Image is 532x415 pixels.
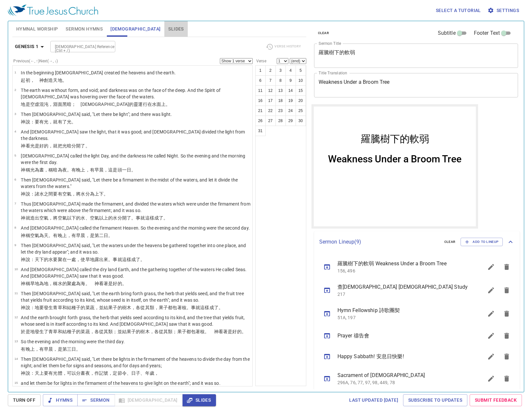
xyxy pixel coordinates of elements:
button: 15 [296,85,306,96]
button: 7 [265,75,276,86]
wh1877: 和結 [62,305,223,310]
p: 神 [21,232,249,239]
wh216: 。 [71,119,76,124]
wh430: 說 [26,305,223,310]
span: 6 [14,178,16,181]
span: 11 [14,291,18,295]
button: 12 [265,85,276,96]
wh3651: 。 [163,215,168,220]
wh6212: ，各從其類 [90,329,246,334]
wh430: 看著 [219,329,246,334]
wh7363: 在水 [147,102,171,107]
wh776: 要發生 [39,305,223,310]
span: Hymn Fellowship 詩歌團契 [337,307,468,314]
wh430: 稱 [26,281,127,286]
button: Genesis 1 [12,41,49,53]
p: 296A, 76, 77, 97, 98, 449, 78 [337,379,468,386]
wh6213: 果子 [108,305,223,310]
button: Settings [486,5,522,17]
wh6529: 的樹木 [118,305,223,310]
wh6440: 黑暗 [62,102,171,107]
wh776: 是 [26,102,171,107]
wh7549: ，將水 [71,191,108,196]
wh4150: 、日子 [127,371,159,376]
wh7225: ， 神 [30,78,67,83]
wh2822: 分開了 [71,143,90,148]
wh7121: 光 [30,167,136,172]
button: 24 [285,106,296,116]
button: 22 [265,106,276,116]
wh430: 說 [26,257,145,262]
wh4327: ；果子都包著核 [172,329,246,334]
wh3004: 為地 [39,281,127,286]
wh4327: ；並結 [113,329,246,334]
wh2233: 的菜蔬 [76,329,246,334]
button: Slides [183,394,216,406]
button: Hymns [43,394,78,406]
span: 15 [14,381,18,384]
wh914: 為上下。 [90,191,108,196]
wh2233: 。 神 [205,329,246,334]
wh914: 。 [85,143,90,148]
span: 14 [14,357,18,360]
wh3117: ，稱 [44,167,136,172]
button: clear [440,238,460,246]
p: 於是地 [21,328,250,335]
wh226: ，定節令 [108,371,159,376]
span: 2 [14,88,16,92]
wh3117: 。 [76,346,81,352]
button: 1 [255,65,266,76]
wh4325: 的聚 [62,281,127,286]
iframe: from-child [311,104,478,229]
span: Slides [168,25,184,33]
span: 9 [14,243,16,247]
p: Then [DEMOGRAPHIC_DATA] said, "Let there be a firmament in the midst of the waters, and let it di... [21,177,250,190]
wh8145: 日 [104,233,113,238]
button: 31 [255,126,266,136]
p: And [DEMOGRAPHIC_DATA] saw the light, that it was good; and [DEMOGRAPHIC_DATA] divided the light ... [21,129,250,142]
wh8064: 。有晚上 [48,233,113,238]
wh4325: 之間 [44,191,108,196]
wh4325: 分 [85,191,108,196]
span: Turn Off [13,396,35,404]
wh7121: 空氣 [30,233,113,238]
span: Add to Lineup [465,239,499,245]
wh7549: 為天 [39,233,113,238]
span: 7 [14,202,16,205]
wh430: 的靈 [129,102,170,107]
span: Sermon [82,396,109,404]
wh7220: 光 [30,143,90,148]
wh5921: 的水 [108,215,168,220]
p: The earth was without form, and void; and darkness was on the face of the deep. And the Spirit of... [21,87,250,100]
wh8414: 混沌 [39,102,171,107]
span: Happy Sabbath! 安息日快樂! [337,353,468,360]
p: 51A, 197 [337,314,468,321]
wh4327: ， [154,305,223,310]
span: Last updated [DATE] [349,396,398,404]
wh776: ，稱 [48,281,127,286]
wh2822: ； [DEMOGRAPHIC_DATA] [71,102,170,107]
wh8064: 要有光體 [44,371,159,376]
span: clear [444,239,456,245]
wh2896: 。 [122,281,127,286]
wh2232: 種子 [71,305,223,310]
span: Settings [489,6,519,15]
p: 地 [21,101,250,107]
button: 30 [296,116,306,126]
wh7307: 運行 [138,102,170,107]
span: 羅騰樹下的軟弱 Weakness Under a Broom Tree [337,260,468,268]
wh7549: 以下 [67,215,168,220]
img: True Jesus Church [8,5,98,16]
button: 20 [296,95,306,106]
wh2232: 種子 [67,329,246,334]
button: Turn Off [8,394,41,406]
wh430: 說 [26,191,108,196]
p: And [DEMOGRAPHIC_DATA] called the firmament Heaven. So the evening and the morning were the secon... [21,225,249,231]
wh3220: 。 神 [85,281,127,286]
wh2896: 。 [242,329,246,334]
a: Subscribe to Updates [403,394,467,406]
wh3318: 青草 [48,329,246,334]
wh3117: 。 [108,233,113,238]
wh7121: 旱地 [30,281,127,286]
wh2822: 為夜 [58,167,136,172]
